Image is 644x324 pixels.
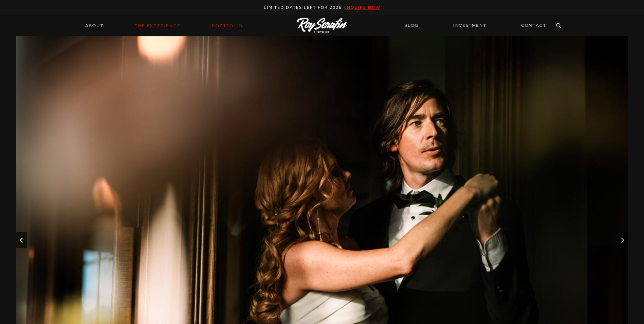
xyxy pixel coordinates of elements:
nav: Primary Navigation [81,21,247,31]
a: BLOG [400,20,423,32]
button: Next slide [617,232,628,248]
a: THE EXPERIENCE [131,21,184,31]
nav: Secondary Navigation [400,20,550,32]
a: inquire now [345,5,381,10]
a: About [81,21,108,31]
a: Portfolio [208,21,246,31]
a: INVESTMENT [449,20,491,32]
a: CONTACT [517,20,550,32]
img: Logo of Roy Serafin Photo Co., featuring stylized text in white on a light background, representi... [297,18,347,34]
button: Go to last slide [16,232,27,248]
button: View Search Form [554,21,563,31]
p: Limited Dates LEft for 2026 | [7,4,637,11]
